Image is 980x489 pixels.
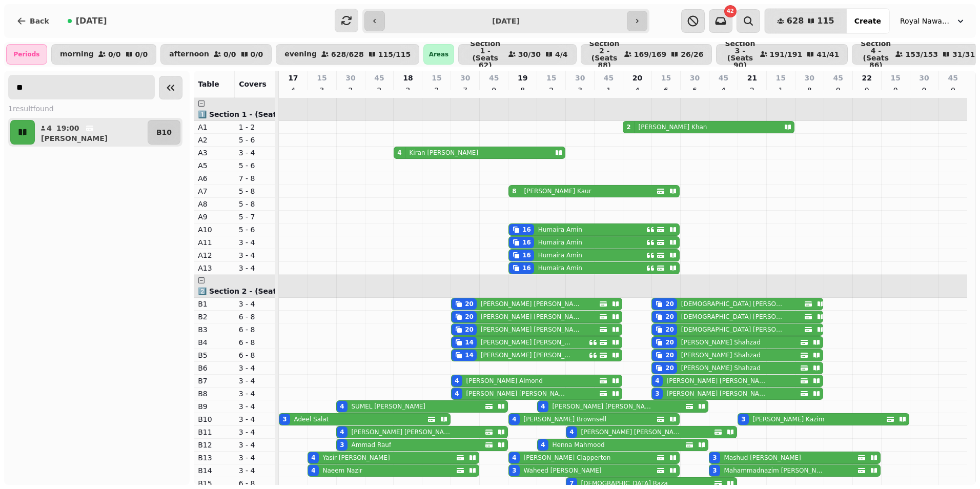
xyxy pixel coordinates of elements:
[198,122,231,132] p: A1
[834,85,842,95] p: 0
[460,73,470,83] p: 30
[239,389,272,399] p: 3 - 4
[289,85,297,106] p: 45
[311,454,315,462] div: 4
[522,226,531,234] div: 16
[681,300,784,308] p: [DEMOGRAPHIC_DATA] [PERSON_NAME]
[223,51,236,58] p: 0 / 0
[747,73,757,83] p: 21
[952,51,975,58] p: 31 / 31
[489,73,499,83] p: 45
[340,402,344,411] div: 4
[156,127,172,137] p: B10
[198,287,296,295] span: 2️⃣ Section 2 - (Seats 88)
[712,454,717,462] div: 3
[604,73,614,83] p: 45
[239,122,272,132] p: 1 - 2
[159,76,182,99] button: Collapse sidebar
[466,390,566,398] p: [PERSON_NAME] [PERSON_NAME]
[655,390,659,398] div: 3
[919,73,929,83] p: 30
[846,9,889,33] button: Create
[404,85,412,106] p: 26
[667,377,766,385] p: [PERSON_NAME] [PERSON_NAME]
[490,85,498,95] p: 0
[198,376,231,386] p: B7
[340,441,344,449] div: 3
[317,73,326,83] p: 15
[403,73,413,83] p: 18
[817,17,834,25] span: 115
[665,351,674,359] div: 20
[467,40,504,69] p: Section 1 - (Seats 62)
[251,51,263,58] p: 0 / 0
[581,428,681,436] p: [PERSON_NAME] [PERSON_NAME]
[465,325,474,334] div: 20
[239,212,272,222] p: 5 - 7
[198,250,231,260] p: A12
[538,238,582,247] p: Humaira Amin
[524,466,602,475] p: Waheed [PERSON_NAME]
[665,313,674,321] div: 20
[661,73,671,83] p: 15
[239,427,272,437] p: 3 - 4
[198,80,219,88] span: Table
[198,465,231,476] p: B14
[148,120,180,145] button: B10
[518,73,527,83] p: 19
[239,80,267,88] span: Covers
[667,390,766,398] p: [PERSON_NAME] [PERSON_NAME]
[569,428,574,436] div: 4
[239,225,272,235] p: 5 - 6
[524,454,611,462] p: [PERSON_NAME] Clapperton
[198,414,231,424] p: B10
[949,85,957,95] p: 0
[522,264,531,272] div: 16
[741,415,745,423] div: 3
[198,263,231,273] p: A13
[512,415,516,423] div: 4
[198,350,231,360] p: B5
[581,479,668,487] p: [DEMOGRAPHIC_DATA] Raza
[323,454,390,462] p: Yasir [PERSON_NAME]
[423,44,454,65] div: Areas
[466,377,543,385] p: [PERSON_NAME] Almond
[198,199,231,209] p: A8
[239,363,272,373] p: 3 - 4
[541,441,545,449] div: 4
[108,51,121,58] p: 0 / 0
[198,148,231,158] p: A3
[198,389,231,399] p: B8
[30,17,49,25] span: Back
[432,73,441,83] p: 15
[60,50,94,58] p: morning
[465,338,474,347] div: 14
[665,300,674,308] div: 20
[770,51,803,58] p: 191 / 191
[458,44,577,65] button: Section 1 - (Seats 62)30/304/4
[76,17,107,25] span: [DATE]
[378,51,411,58] p: 115 / 115
[160,44,272,65] button: afternoon0/00/0
[8,9,57,33] button: Back
[553,441,605,449] p: Henna Mahmood
[632,73,642,83] p: 20
[198,440,231,450] p: B12
[569,479,574,487] div: 7
[719,85,727,106] p: 45
[765,9,847,33] button: 628115
[198,324,231,335] p: B3
[239,173,272,184] p: 7 - 8
[725,40,755,69] p: Section 3 - (Seats 90)
[890,73,900,83] p: 15
[198,135,231,145] p: A2
[331,51,364,58] p: 628 / 628
[198,401,231,412] p: B9
[59,9,115,33] button: [DATE]
[239,324,272,335] p: 6 - 8
[198,160,231,171] p: A5
[512,187,516,195] div: 8
[948,73,958,83] p: 45
[481,300,580,308] p: [PERSON_NAME] [PERSON_NAME]
[805,73,814,83] p: 30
